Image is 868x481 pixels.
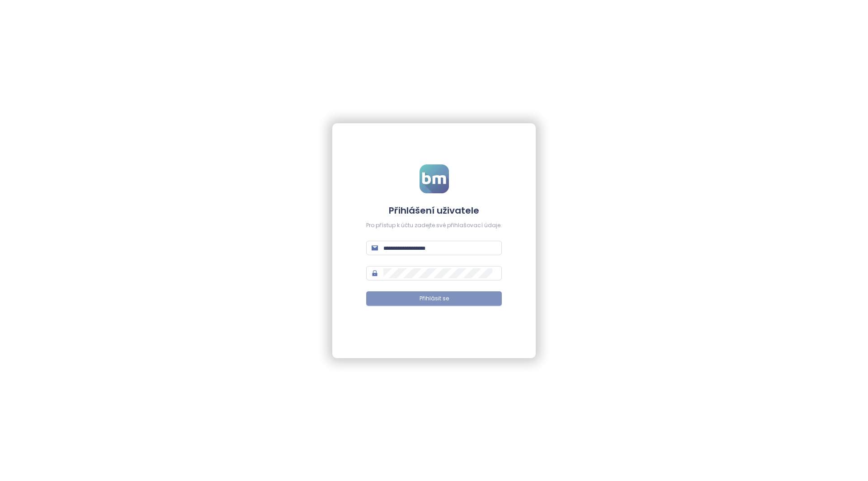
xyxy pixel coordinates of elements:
[372,245,378,251] span: mail
[366,204,502,217] h4: Přihlášení uživatele
[420,294,449,303] span: Přihlásit se
[366,291,502,306] button: Přihlásit se
[366,221,502,230] div: Pro přístup k účtu zadejte své přihlašovací údaje.
[372,270,378,276] span: lock
[420,164,449,193] img: logo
